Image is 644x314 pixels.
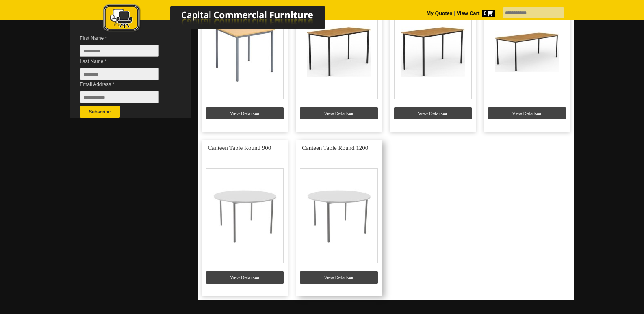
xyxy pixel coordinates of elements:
input: Email Address * [80,91,159,103]
img: Capital Commercial Furniture Logo [80,4,365,34]
span: 0 [482,10,495,17]
button: Subscribe [80,106,120,118]
span: Last Name * [80,57,171,65]
a: View Cart0 [455,11,494,16]
strong: View Cart [457,11,495,16]
span: Email Address * [80,80,171,89]
span: First Name * [80,34,171,42]
input: First Name * [80,45,159,57]
a: My Quotes [427,11,453,16]
a: Capital Commercial Furniture Logo [80,4,365,36]
input: Last Name * [80,68,159,80]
